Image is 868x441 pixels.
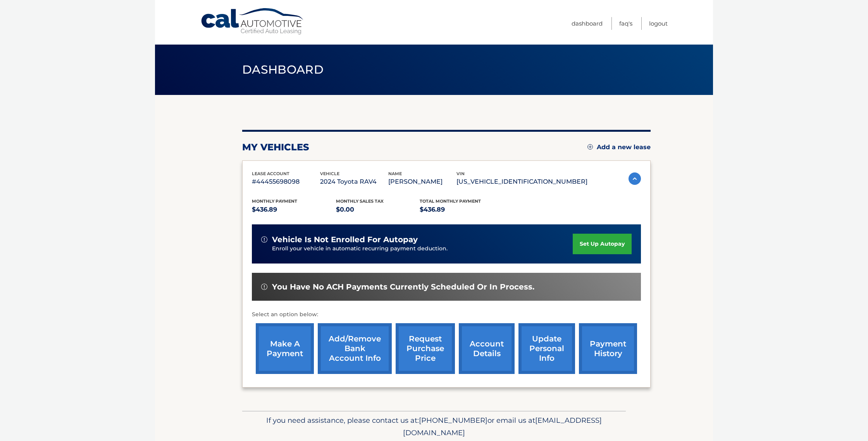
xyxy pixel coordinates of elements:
[261,236,267,243] img: alert-white.svg
[247,414,621,439] p: If you need assistance, please contact us at: or email us at
[252,204,336,215] p: $436.89
[456,171,465,176] span: vin
[252,310,641,319] p: Select an option below:
[261,284,267,290] img: alert-white.svg
[587,144,593,150] img: add.svg
[619,17,632,30] a: FAQ's
[336,198,384,204] span: Monthly sales Tax
[252,171,289,176] span: lease account
[252,198,297,204] span: Monthly Payment
[272,245,573,253] p: Enroll your vehicle in automatic recurring payment deduction.
[388,176,456,187] p: [PERSON_NAME]
[336,204,420,215] p: $0.00
[388,171,402,176] span: name
[649,17,668,30] a: Logout
[256,323,314,374] a: make a payment
[420,198,481,204] span: Total Monthly Payment
[272,282,534,292] span: You have no ACH payments currently scheduled or in process.
[320,176,388,187] p: 2024 Toyota RAV4
[579,323,637,374] a: payment history
[419,416,487,425] span: [PHONE_NUMBER]
[403,416,602,437] span: [EMAIL_ADDRESS][DOMAIN_NAME]
[272,235,418,245] span: vehicle is not enrolled for autopay
[587,143,651,151] a: Add a new lease
[318,323,392,374] a: Add/Remove bank account info
[573,234,632,254] a: set up autopay
[252,176,320,187] p: #44455698098
[572,17,603,30] a: Dashboard
[200,8,305,35] a: Cal Automotive
[320,171,339,176] span: vehicle
[242,141,309,153] h2: my vehicles
[518,323,575,374] a: update personal info
[456,176,587,187] p: [US_VEHICLE_IDENTIFICATION_NUMBER]
[396,323,455,374] a: request purchase price
[420,204,504,215] p: $436.89
[629,172,641,185] img: accordion-active.svg
[459,323,515,374] a: account details
[242,62,324,77] span: Dashboard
